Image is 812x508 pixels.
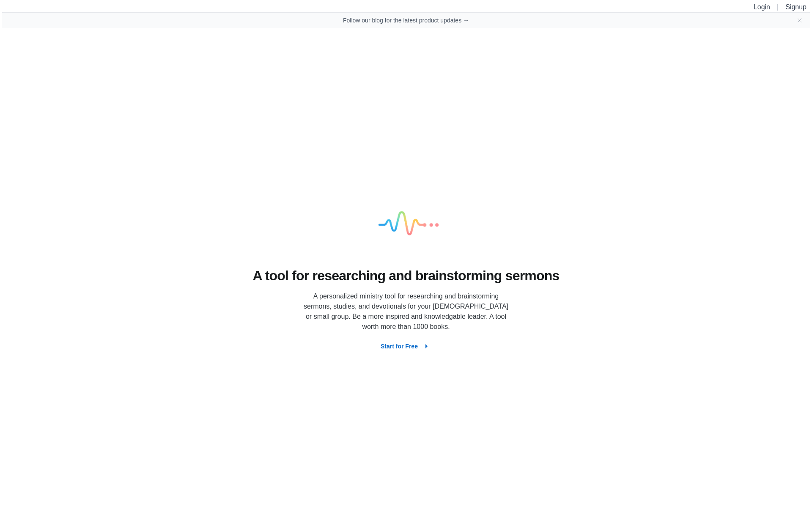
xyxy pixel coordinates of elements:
a: Follow our blog for the latest product updates → [343,16,469,25]
button: Close banner [796,17,803,24]
a: Start for Free [381,342,431,350]
a: Login [754,3,770,11]
h1: A tool for researching and brainstorming sermons [253,267,560,285]
a: Signup [785,3,807,11]
p: A personalized ministry tool for researching and brainstorming sermons, studies, and devotionals ... [300,291,512,332]
li: | [774,2,782,12]
img: logo [364,182,448,267]
button: Start for Free [381,339,431,354]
